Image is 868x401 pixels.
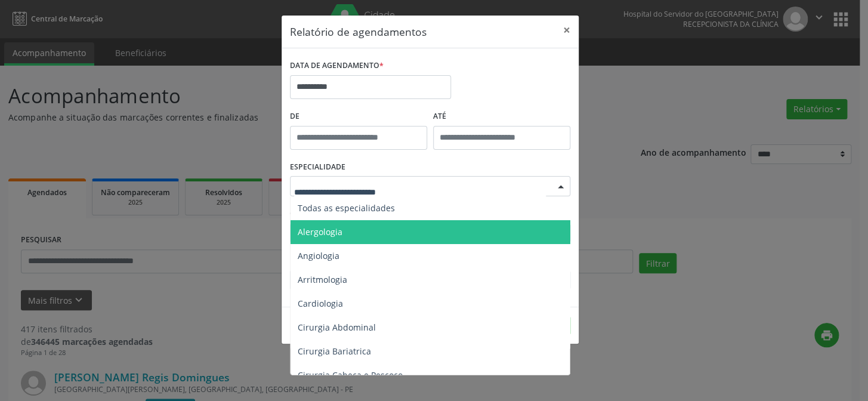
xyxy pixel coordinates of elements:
[298,274,347,285] span: Arritmologia
[298,346,371,357] span: Cirurgia Bariatrica
[290,24,427,39] h5: Relatório de agendamentos
[298,322,376,333] span: Cirurgia Abdominal
[298,369,403,381] span: Cirurgia Cabeça e Pescoço
[290,57,384,75] label: DATA DE AGENDAMENTO
[298,298,343,309] span: Cardiologia
[555,16,579,45] button: Close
